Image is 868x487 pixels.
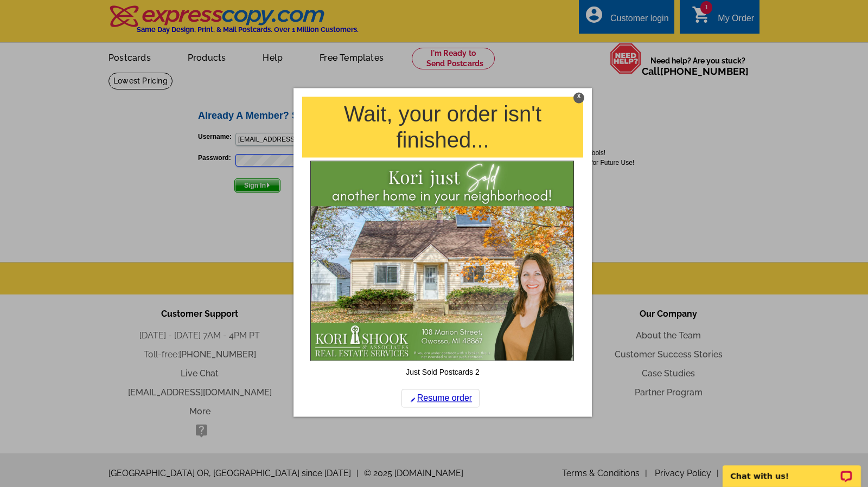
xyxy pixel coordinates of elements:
[716,453,868,487] iframe: LiveChat chat widget
[411,398,417,402] img: pencil-icon.gif
[302,97,583,157] h1: Wait, your order isn't finished...
[401,389,480,407] a: Resume order
[310,161,574,361] img: large-thumb.jpg
[406,367,479,378] span: Just Sold Postcards 2
[573,92,584,103] div: X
